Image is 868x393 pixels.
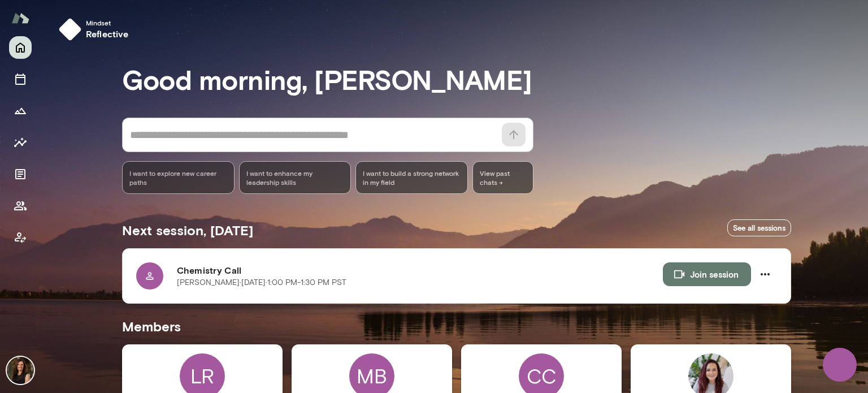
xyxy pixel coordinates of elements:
[177,277,346,288] p: [PERSON_NAME] · [DATE] · 1:00 PM-1:30 PM PST
[177,264,663,277] h6: Chemistry Call
[54,14,138,45] button: Mindsetreflective
[9,36,32,59] button: Home
[663,262,751,286] button: Join session
[122,317,791,335] h5: Members
[355,161,468,194] div: I want to build a strong network in my field
[246,169,344,187] span: I want to enhance my leadership skills
[122,63,791,95] h3: Good morning, [PERSON_NAME]
[86,18,129,27] span: Mindset
[122,161,235,194] div: I want to explore new career paths
[9,68,32,90] button: Sessions
[363,169,461,187] span: I want to build a strong network in my field
[9,226,32,249] button: Client app
[7,357,34,384] img: Carrie Atkin
[9,163,32,185] button: Documents
[239,161,351,194] div: I want to enhance my leadership skills
[122,221,253,239] h5: Next session, [DATE]
[727,219,791,237] a: See all sessions
[472,161,534,194] span: View past chats ->
[129,169,227,187] span: I want to explore new career paths
[9,195,32,217] button: Members
[11,7,29,29] img: Mento
[9,100,32,122] button: Growth Plan
[9,131,32,154] button: Insights
[86,27,129,41] h6: reflective
[59,18,81,41] img: mindset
